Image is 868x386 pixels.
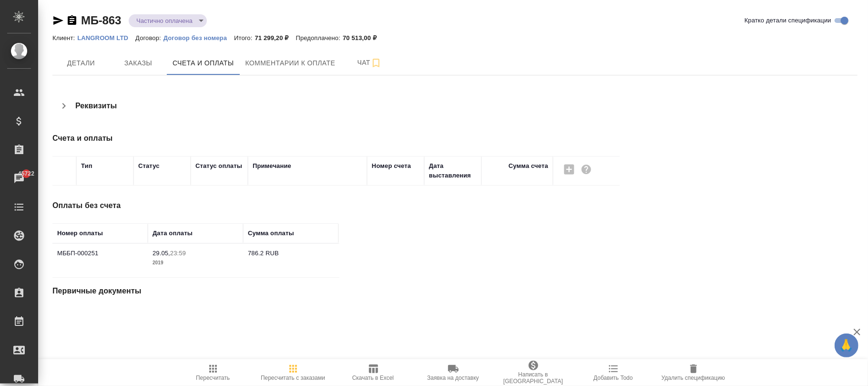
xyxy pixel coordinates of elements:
[173,359,253,386] button: Пересчитать
[493,359,573,386] button: Написать в [GEOGRAPHIC_DATA]
[77,34,135,42] p: LANGROOM LTD
[654,359,734,386] button: Удалить спецификацию
[662,375,725,381] span: Удалить спецификацию
[253,359,333,386] button: Пересчитать с заказами
[593,375,633,381] span: Добавить Todo
[343,34,384,42] p: 70 513,00 ₽
[153,250,170,257] p: 29.05,
[499,371,568,385] span: Написать в [GEOGRAPHIC_DATA]
[153,229,193,238] div: Дата оплаты
[163,34,234,42] p: Договор без номера
[347,57,392,69] span: Чат
[255,34,296,42] p: 71 299,20 ₽
[352,375,394,381] span: Скачать в Excel
[427,375,479,381] span: Заявка на доставку
[573,359,654,386] button: Добавить Todo
[372,161,411,171] div: Номер счета
[296,34,343,42] p: Предоплачено:
[745,16,831,25] span: Кратко детали спецификации
[58,57,104,69] span: Детали
[75,100,117,112] h4: Реквизиты
[509,161,548,171] div: Сумма счета
[66,15,78,26] button: Скопировать ссылку
[245,57,336,69] span: Комментарии к оплате
[253,161,291,171] div: Примечание
[52,34,77,42] p: Клиент:
[52,244,148,277] td: МББП-000251
[835,334,858,357] button: 🙏
[77,33,135,42] a: LANGROOM LTD
[129,14,207,27] div: Частично оплачена
[196,375,230,381] span: Пересчитать
[135,34,163,42] p: Договор:
[170,250,186,257] p: 23:59
[57,229,103,238] div: Номер оплаты
[52,200,589,211] h4: Оплаты без счета
[2,167,36,190] a: 45722
[115,57,161,69] span: Заказы
[838,335,855,355] span: 🙏
[12,169,40,178] span: 45722
[243,244,338,277] td: 786.2 RUB
[370,57,382,69] svg: Подписаться
[173,57,234,69] span: Счета и оплаты
[163,33,234,42] a: Договор без номера
[52,285,589,297] h4: Первичные документы
[333,359,413,386] button: Скачать в Excel
[153,258,238,268] p: 2019
[133,17,195,25] button: Частично оплачена
[138,161,160,171] div: Статус
[81,161,92,171] div: Тип
[413,359,493,386] button: Заявка на доставку
[81,14,121,27] a: МБ-863
[52,133,589,144] h4: Счета и оплаты
[195,161,242,171] div: Статус оплаты
[261,375,325,381] span: Пересчитать с заказами
[52,15,64,26] button: Скопировать ссылку для ЯМессенджера
[429,161,477,180] div: Дата выставления
[248,229,294,238] div: Сумма оплаты
[234,34,255,42] p: Итого:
